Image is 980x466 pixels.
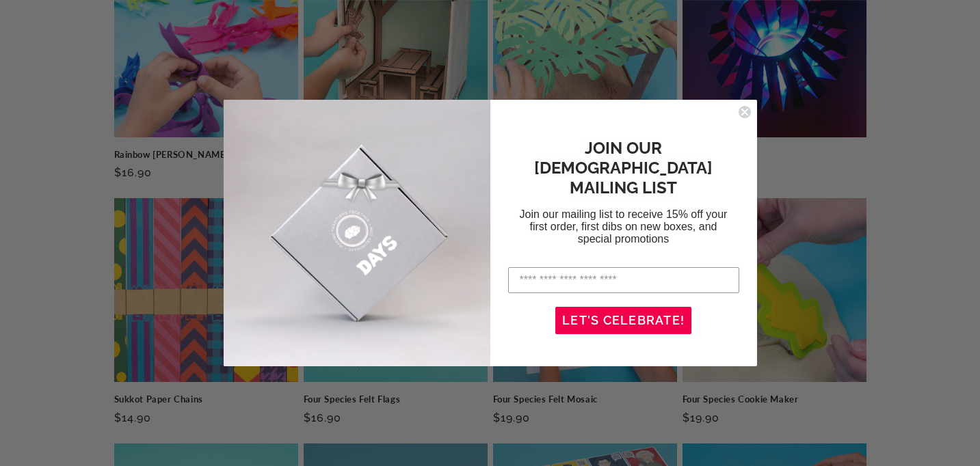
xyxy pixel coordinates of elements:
span: JOIN OUR [DEMOGRAPHIC_DATA] MAILING LIST [534,138,713,197]
button: Close dialog [738,105,752,119]
span: Join our mailing list to receive 15% off your first order, first dibs on new boxes, and special p... [520,208,728,245]
button: LET'S CELEBRATE! [555,307,691,334]
input: Enter your email address [508,267,739,293]
img: d3790c2f-0e0c-4c72-ba1e-9ed984504164.jpeg [224,100,490,366]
